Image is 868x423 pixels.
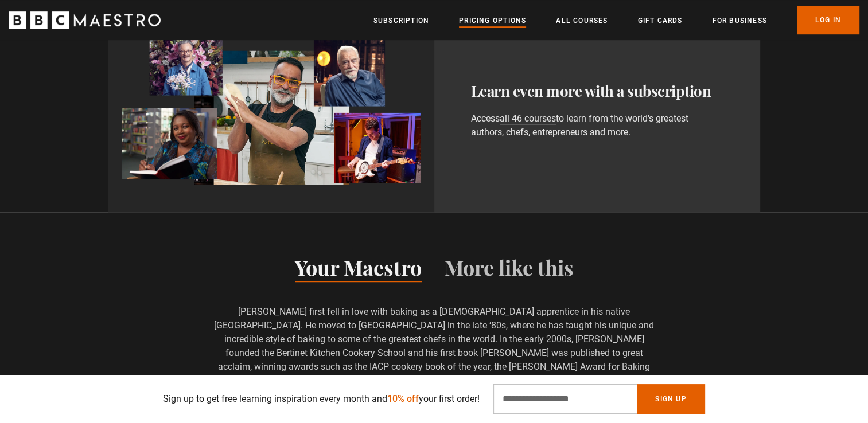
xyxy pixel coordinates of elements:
a: Pricing Options [459,15,526,26]
nav: Primary [373,6,859,34]
a: all 46 courses [500,113,556,124]
svg: BBC Maestro [9,11,161,29]
a: For business [712,15,766,26]
p: Sign up to get free learning inspiration every month and your first order! [163,392,480,406]
a: All Courses [556,15,608,26]
button: Your Maestro [295,258,422,282]
h3: Learn even more with a subscription [471,80,723,103]
span: 10% off [387,393,419,404]
a: Log In [797,6,859,34]
button: Sign Up [637,384,704,414]
button: More like this [445,258,574,282]
p: Access to learn from the world's greatest authors, chefs, entrepreneurs and more. [471,112,723,139]
a: Subscription [373,15,429,26]
p: [PERSON_NAME] first fell in love with baking as a [DEMOGRAPHIC_DATA] apprentice in his native [GE... [212,305,656,401]
a: Gift Cards [637,15,682,26]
